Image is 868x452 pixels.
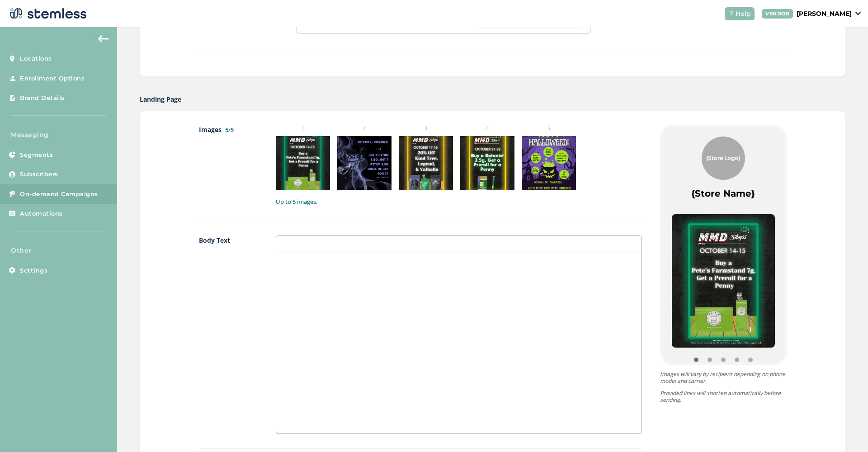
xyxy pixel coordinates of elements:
small: 2 [337,125,392,132]
img: fuUfpn3j0kgTAF5N+riT4zB2z+YJTwpEEAD5fTfCZO4YkIAkAagJqApKAJAC+pnVZbumF93RMUb7SKyQBAIAkAACQBAAAkgAA... [522,136,576,190]
img: fLSCPGVwxq3wr+Ayht3APnH0r9AAAAAElFTkSuQmCC [276,136,330,190]
button: Item 1 [703,353,717,367]
iframe: Chat Widget [823,409,868,452]
p: Images will vary by recipient depending on phone model and carrier. [660,371,787,384]
button: Item 4 [744,353,757,367]
label: Images [199,125,258,206]
div: VENDOR [762,9,793,19]
small: 3 [399,125,453,132]
label: Body Text [199,235,258,434]
small: 1 [276,125,330,132]
p: Provided links will shorten automatically before sending. [660,390,787,403]
img: gDMAHnjRMhTuAAAAABJRU5ErkJggg== [399,136,453,190]
button: Item 2 [717,353,730,367]
img: icon_down-arrow-small-66adaf34.svg [855,12,861,15]
label: {Store Name} [691,187,755,200]
small: 5 [522,125,576,132]
span: Automations [20,209,63,218]
span: Brand Details [20,94,65,103]
img: logo-dark-0685b13c.svg [7,5,87,23]
span: {Store Logo} [706,154,740,162]
img: icon-help-white-03924b79.svg [728,11,734,16]
label: 5/5 [225,126,234,134]
label: Up to 5 images. [276,198,642,207]
span: On-demand Campaigns [20,190,98,199]
span: Enrollment Options [20,74,85,83]
button: Item 3 [730,353,744,367]
label: Landing Page [140,94,181,104]
p: [PERSON_NAME] [797,9,852,19]
span: Locations [20,54,52,63]
img: icon-arrow-back-accent-c549486e.svg [98,35,109,42]
img: wD+54Bg8uCZ6YAAAAASUVORK5CYII= [337,136,392,190]
img: fLSCPGVwxq3wr+Ayht3APnH0r9AAAAAElFTkSuQmCC [672,214,775,348]
small: 4 [460,125,514,132]
span: Settings [20,266,47,275]
span: Segments [20,151,53,160]
img: 1D9HzJkO129OmAAAAAElFTkSuQmCC [460,136,514,190]
span: Subscribers [20,170,58,179]
span: Help [736,9,751,19]
button: Item 0 [689,353,703,367]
